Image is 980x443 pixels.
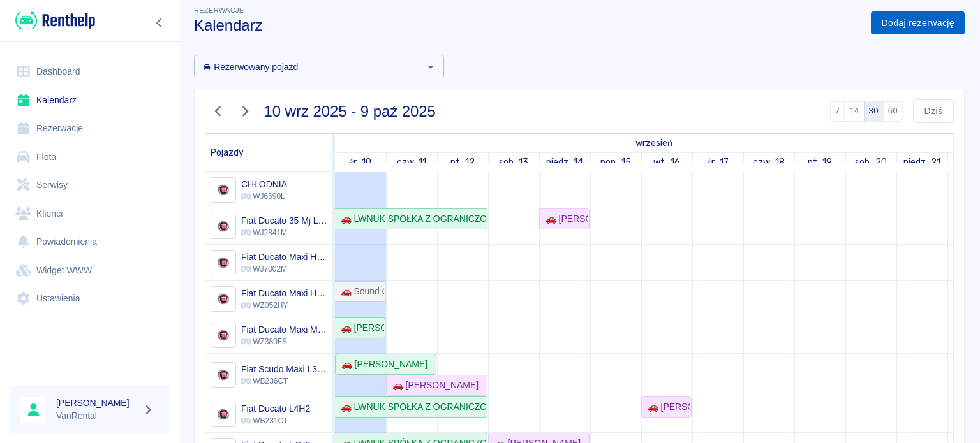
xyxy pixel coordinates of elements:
[750,153,788,171] a: 18 września 2025
[241,287,327,300] h6: Fiat Ducato Maxi HD MJ L4H2
[241,227,327,238] p: WJ2841M
[496,153,532,171] a: 13 września 2025
[212,252,234,273] img: Image
[394,153,430,171] a: 11 września 2025
[241,300,327,311] p: WZ052HY
[864,101,884,122] button: 30 dni
[883,101,903,122] button: 60 dni
[704,153,732,171] a: 17 września 2025
[336,212,486,226] div: 🚗 LWNUK SPÓŁKA Z OGRANICZONĄ ODPOWIEDZIALNOŚCIĄ - [PERSON_NAME]
[642,400,690,414] div: 🚗 [PERSON_NAME]
[150,15,169,31] button: Zwiń nawigację
[650,153,683,171] a: 16 września 2025
[241,415,310,426] p: WB231CT
[198,59,419,75] input: Wyszukaj i wybierz pojazdy...
[336,400,486,414] div: 🚗 LWNUK SPÓŁKA Z OGRANICZONĄ ODPOWIEDZIALNOŚCIĄ - [PERSON_NAME]
[56,396,138,409] h6: [PERSON_NAME]
[241,375,327,387] p: WB236CT
[241,323,327,336] h6: Fiat Ducato Maxi MJ L4H2
[336,285,384,298] div: 🚗 Sound Object [PERSON_NAME] - [PERSON_NAME]
[212,365,234,386] img: Image
[387,379,479,392] div: 🚗 [PERSON_NAME]
[241,214,327,227] h6: Fiat Ducato 35 Mj L3H2
[211,147,244,158] span: Pojazdy
[422,58,440,76] button: Otwórz
[805,153,836,171] a: 19 września 2025
[447,153,479,171] a: 12 września 2025
[241,263,327,275] p: WJ7002M
[913,99,954,123] button: Dziś
[336,321,384,335] div: 🚗 [PERSON_NAME]
[10,200,169,228] a: Klienci
[632,134,676,152] a: 10 września 2025
[336,358,427,371] div: 🚗 [PERSON_NAME]
[241,363,327,375] h6: Fiat Scudo Maxi L3H1
[10,171,169,200] a: Serwisy
[871,11,965,35] a: Dodaj rezerwację
[10,10,95,31] a: Renthelp logo
[900,153,944,171] a: 21 września 2025
[597,153,634,171] a: 15 września 2025
[212,325,234,346] img: Image
[10,284,169,313] a: Ustawienia
[241,251,327,263] h6: Fiat Ducato Maxi HD MJ L4H2
[15,10,95,31] img: Renthelp logo
[264,103,436,120] h3: 10 wrz 2025 - 9 paź 2025
[346,153,375,171] a: 10 września 2025
[10,256,169,285] a: Widget WWW
[10,114,169,143] a: Rezerwacje
[194,6,244,14] span: Rezerwacje
[830,101,845,122] button: 7 dni
[194,17,861,34] h3: Kalendarz
[540,212,588,226] div: 🚗 [PERSON_NAME]
[56,409,138,423] p: VanRental
[10,86,169,115] a: Kalendarz
[212,180,234,201] img: Image
[241,402,310,415] h6: Fiat Ducato L4H2
[241,178,287,191] h6: CHŁODNIA
[212,289,234,310] img: Image
[10,57,169,86] a: Dashboard
[844,101,864,122] button: 14 dni
[212,216,234,237] img: Image
[10,228,169,256] a: Powiadomienia
[852,153,890,171] a: 20 września 2025
[212,404,234,425] img: Image
[10,143,169,171] a: Flota
[543,153,587,171] a: 14 września 2025
[241,336,327,347] p: WZ380FS
[241,191,287,202] p: WJ6690L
